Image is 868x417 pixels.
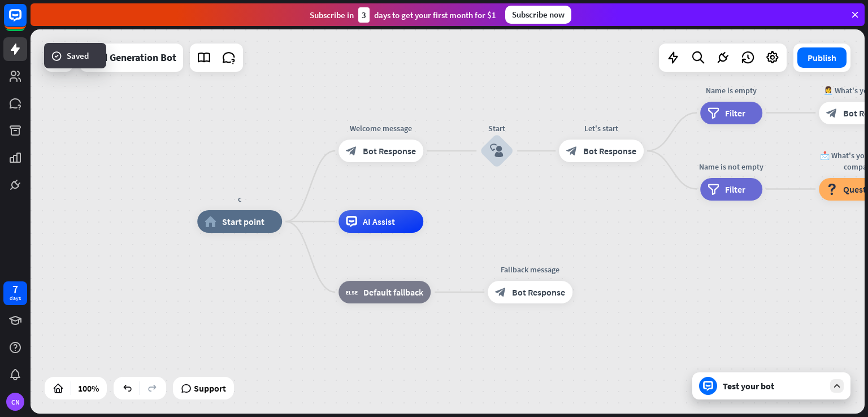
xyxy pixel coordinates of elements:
div: Subscribe in days to get your first month for $1 [310,7,496,23]
div: Name is not empty [692,161,771,172]
div: 7 [12,284,18,294]
div: Subscribe now [505,6,571,24]
span: Filter [725,184,745,195]
span: AI Assist [363,216,395,227]
div: Let's start [550,123,652,134]
div: 3 [358,7,370,23]
button: Publish [797,47,847,68]
span: Bot Response [363,145,416,157]
i: block_bot_response [826,107,837,119]
i: success [51,50,62,62]
i: block_fallback [346,286,358,298]
span: Bot Response [512,286,565,298]
div: CN [6,393,24,411]
i: block_bot_response [566,145,578,157]
i: filter [708,184,719,195]
span: Saved [67,50,89,62]
span: Bot Response [583,145,636,157]
i: filter [708,107,719,119]
div: days [10,294,21,302]
i: block_user_input [490,144,504,158]
div: Name is empty [692,85,771,96]
button: Open LiveChat chat widget [9,5,43,38]
div: Fallback message [479,264,581,275]
i: block_bot_response [346,145,357,157]
div: Start [463,123,531,134]
div: c [189,193,290,205]
span: Default fallback [363,286,423,298]
div: Lead Generation Bot [86,44,176,72]
a: 7 days [3,281,27,305]
i: block_bot_response [495,286,506,298]
div: 100% [75,379,102,397]
i: block_question [826,184,837,195]
div: Welcome message [330,123,432,134]
span: Filter [725,107,745,119]
i: home_2 [205,216,216,227]
span: Start point [222,216,264,227]
div: Test your bot [723,380,824,392]
span: Support [194,379,226,397]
